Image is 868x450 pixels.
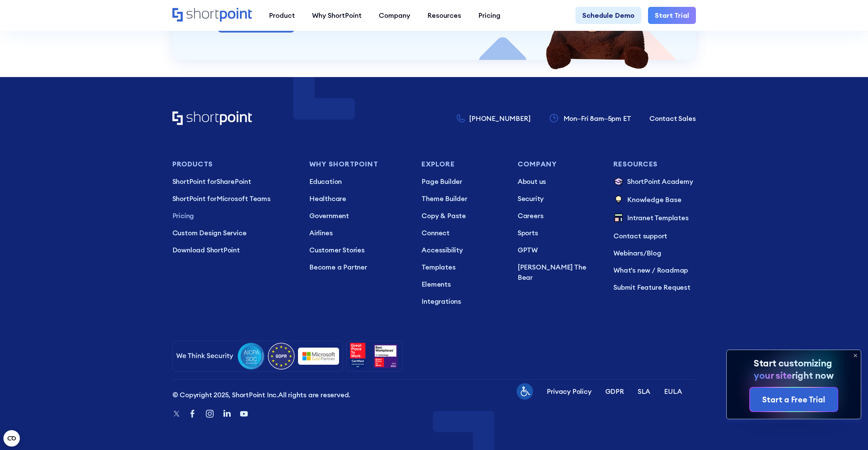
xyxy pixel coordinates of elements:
[172,194,217,203] span: ShortPoint for
[239,409,249,420] a: Youtube
[422,228,504,238] a: Connect
[309,228,408,238] a: Airlines
[172,8,252,23] a: Home
[518,262,600,283] a: [PERSON_NAME] The Bear
[419,7,470,24] a: Resources
[457,113,530,124] a: [PHONE_NUMBER]
[172,410,181,419] a: Twitter
[469,113,530,124] p: [PHONE_NUMBER]
[422,211,504,221] a: Copy & Paste
[422,176,504,187] a: Page Builder
[518,193,600,204] a: Security
[205,409,215,420] a: Instagram
[370,7,419,24] a: Company
[222,409,232,420] a: Linkedin
[309,176,408,187] a: Education
[605,386,624,397] a: GDPR
[172,176,296,187] a: ShortPoint forSharePoint
[422,193,504,204] a: Theme Builder
[309,245,408,255] a: Customer Stories
[518,245,600,255] a: GPTW
[269,10,295,21] div: Product
[172,390,351,400] p: All rights are reserved.
[478,10,501,21] div: Pricing
[613,265,696,275] a: What's new / Roadmap
[613,249,643,257] a: Webinars
[638,386,650,397] a: SLA
[750,388,838,412] a: Start a Free Trial
[613,282,696,292] a: Submit Feature Request
[563,113,631,124] p: Mon–Fri 8am–5pm ET
[309,262,408,272] p: Become a Partner
[172,390,278,399] span: © Copyright 2025, ShortPoint Inc.
[172,228,296,238] a: Custom Design Service
[613,231,696,241] a: Contact support
[303,7,370,24] a: Why ShortPoint
[664,386,682,397] a: EULA
[172,193,296,204] p: Microsoft Teams
[613,213,696,224] a: Intranet Templates
[649,113,696,124] a: Contact Sales
[427,10,461,21] div: Resources
[648,7,696,24] a: Start Trial
[627,176,693,188] p: ShortPoint Academy
[422,279,504,289] a: Elements
[187,409,198,420] a: Facebook
[547,386,591,397] a: Privacy Policy
[613,248,696,258] p: /
[627,195,681,206] p: Knowledge Base
[518,176,600,187] a: About us
[309,160,408,168] h3: Why Shortpoint
[172,176,296,187] p: SharePoint
[518,211,600,221] a: Careers
[172,160,296,168] h3: Products
[3,430,20,447] button: Open CMP widget
[518,228,600,238] a: Sports
[575,7,641,24] a: Schedule Demo
[613,160,696,168] h3: Resources
[172,111,252,126] a: Home
[309,193,408,204] a: Healthcare
[260,7,303,24] a: Product
[518,160,600,168] h3: Company
[613,176,696,188] a: ShortPoint Academy
[172,211,296,221] a: Pricing
[172,245,296,255] a: Download ShortPoint
[309,211,408,221] a: Government
[312,10,362,21] div: Why ShortPoint
[647,249,661,257] a: Blog
[762,394,825,405] div: Start a Free Trial
[422,296,504,307] a: Integrations
[422,245,504,255] a: Accessibility
[379,10,410,21] div: Company
[422,262,504,272] a: Templates
[172,177,217,186] span: ShortPoint for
